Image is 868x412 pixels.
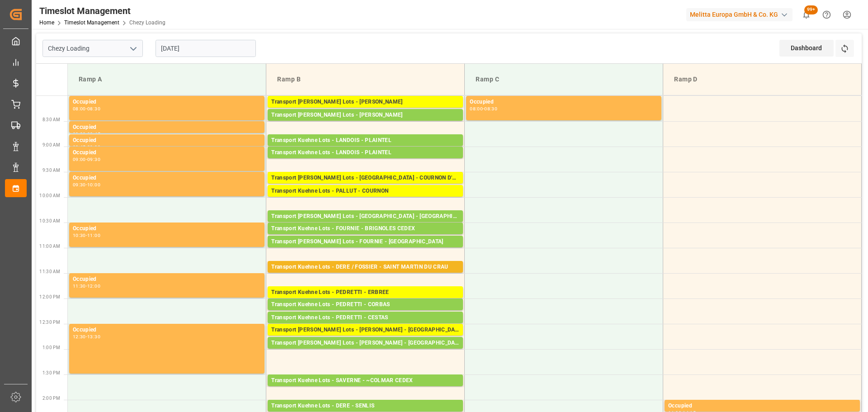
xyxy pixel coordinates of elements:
div: - [86,233,87,237]
span: 10:30 AM [39,218,60,223]
div: - [86,284,87,288]
div: 08:45 [73,145,86,149]
div: 11:00 [87,233,100,237]
input: DD-MM-YYYY [156,40,256,57]
div: Melitta Europa GmbH & Co. KG [686,8,793,21]
div: Ramp B [274,71,457,88]
div: Pallets: 4,TU: 249,City: [GEOGRAPHIC_DATA],Arrival: [DATE] 00:00:00 [271,157,459,165]
div: Transport Kuehne Lots - SAVERNE - ~COLMAR CEDEX [271,376,459,385]
div: Transport Kuehne Lots - PEDRETTI - ERBREE [271,288,459,297]
div: 09:30 [87,157,100,161]
span: 9:00 AM [42,142,60,147]
span: 11:30 AM [39,269,60,274]
div: 08:30 [484,107,497,111]
div: Transport [PERSON_NAME] Lots - [PERSON_NAME] - [GEOGRAPHIC_DATA] [271,339,459,348]
span: 12:00 PM [39,294,60,299]
div: - [86,157,87,161]
div: Transport Kuehne Lots - FOURNIE - BRIGNOLES CEDEX [271,224,459,233]
div: Occupied [73,98,261,107]
a: Home [39,19,54,26]
div: 09:00 [73,157,86,161]
div: 09:00 [87,145,100,149]
div: - [86,183,87,187]
div: Pallets: 3,TU: 421,City: [GEOGRAPHIC_DATA],Arrival: [DATE] 00:00:00 [271,221,459,229]
div: Transport [PERSON_NAME] Lots - [PERSON_NAME] - [GEOGRAPHIC_DATA] [271,326,459,335]
div: 09:30 [73,183,86,187]
div: Occupied [73,224,261,233]
div: - [86,107,87,111]
div: Occupied [73,326,261,335]
a: Timeslot Management [64,19,119,26]
div: - [86,132,87,136]
div: 11:30 [73,284,86,288]
div: Occupied [73,148,261,157]
div: Pallets: 2,TU: 881,City: [GEOGRAPHIC_DATA],Arrival: [DATE] 00:00:00 [271,107,459,114]
div: Transport Kuehne Lots - PEDRETTI - CESTAS [271,313,459,322]
div: Occupied [668,402,856,411]
div: 10:30 [73,233,86,237]
div: Transport Kuehne Lots - DERE - SENLIS [271,402,459,411]
div: Ramp A [75,71,259,88]
div: Ramp D [670,71,854,88]
div: Timeslot Management [39,4,165,18]
div: Transport Kuehne Lots - DERE / FOSSIER - SAINT MARTIN DU CRAU [271,263,459,272]
div: Pallets: 3,TU: 56,City: BRIGNOLES CEDEX,Arrival: [DATE] 00:00:00 [271,233,459,241]
span: 1:30 PM [42,370,60,375]
div: 10:00 [87,183,100,187]
span: 1:00 PM [42,345,60,350]
span: 99+ [804,5,818,14]
span: 10:00 AM [39,193,60,198]
div: - [86,145,87,149]
span: 11:00 AM [39,244,60,249]
div: - [483,107,484,111]
div: Pallets: 2,TU: ,City: [GEOGRAPHIC_DATA],Arrival: [DATE] 00:00:00 [271,335,459,342]
button: Help Center [816,5,837,25]
div: 12:00 [87,284,100,288]
div: Occupied [470,98,658,107]
div: - [86,335,87,339]
div: Pallets: 1,TU: 126,City: COURNON D'AUVERGNE,Arrival: [DATE] 00:00:00 [271,183,459,190]
div: 08:30 [73,132,86,136]
div: 08:30 [87,107,100,111]
button: show 100 new notifications [796,5,816,25]
div: Pallets: 2,TU: 112,City: ERBREE,Arrival: [DATE] 00:00:00 [271,297,459,305]
span: 12:30 PM [39,320,60,325]
input: Type to search/select [42,40,143,57]
span: 8:30 AM [42,117,60,122]
div: Dashboard [779,40,834,57]
div: Transport [PERSON_NAME] Lots - [PERSON_NAME] [271,98,459,107]
div: Transport Kuehne Lots - LANDOIS - PLAINTEL [271,136,459,145]
div: Occupied [73,174,261,183]
div: Transport Kuehne Lots - LANDOIS - PLAINTEL [271,148,459,157]
div: Transport Kuehne Lots - PEDRETTI - CORBAS [271,300,459,309]
button: open menu [126,42,140,56]
div: Pallets: 5,TU: 95,City: [GEOGRAPHIC_DATA],Arrival: [DATE] 00:00:00 [271,120,459,128]
div: Transport [PERSON_NAME] Lots - [GEOGRAPHIC_DATA] - COURNON D'AUVERGNE [271,174,459,183]
div: Pallets: 4,TU: 340,City: [GEOGRAPHIC_DATA],Arrival: [DATE] 00:00:00 [271,309,459,317]
div: Pallets: ,TU: 76,City: CESTAS,Arrival: [DATE] 00:00:00 [271,322,459,330]
div: Pallets: 2,TU: 112,City: [GEOGRAPHIC_DATA],Arrival: [DATE] 00:00:00 [271,246,459,254]
div: Occupied [73,136,261,145]
span: 2:00 PM [42,396,60,401]
div: 08:45 [87,132,100,136]
div: Ramp C [472,71,656,88]
div: Transport [PERSON_NAME] Lots - [PERSON_NAME] [271,111,459,120]
button: Melitta Europa GmbH & Co. KG [686,6,796,23]
div: 13:30 [87,335,100,339]
div: Occupied [73,275,261,284]
div: Transport Kuehne Lots - PALLUT - COURNON [271,187,459,196]
span: 9:30 AM [42,168,60,173]
div: Pallets: 7,TU: 473,City: [GEOGRAPHIC_DATA],Arrival: [DATE] 00:00:00 [271,196,459,204]
div: Transport [PERSON_NAME] Lots - FOURNIE - [GEOGRAPHIC_DATA] [271,237,459,246]
div: Transport [PERSON_NAME] Lots - [GEOGRAPHIC_DATA] - [GEOGRAPHIC_DATA] [271,212,459,221]
div: Pallets: 5,TU: 538,City: ~COLMAR CEDEX,Arrival: [DATE] 00:00:00 [271,385,459,393]
div: 12:30 [73,335,86,339]
div: 08:00 [470,107,483,111]
div: 08:00 [73,107,86,111]
div: Occupied [73,123,261,132]
div: Pallets: ,TU: 116,City: [GEOGRAPHIC_DATA],Arrival: [DATE] 00:00:00 [271,348,459,355]
div: Pallets: ,TU: 623,City: [GEOGRAPHIC_DATA][PERSON_NAME],Arrival: [DATE] 00:00:00 [271,272,459,279]
div: Pallets: 3,TU: 272,City: [GEOGRAPHIC_DATA],Arrival: [DATE] 00:00:00 [271,145,459,153]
